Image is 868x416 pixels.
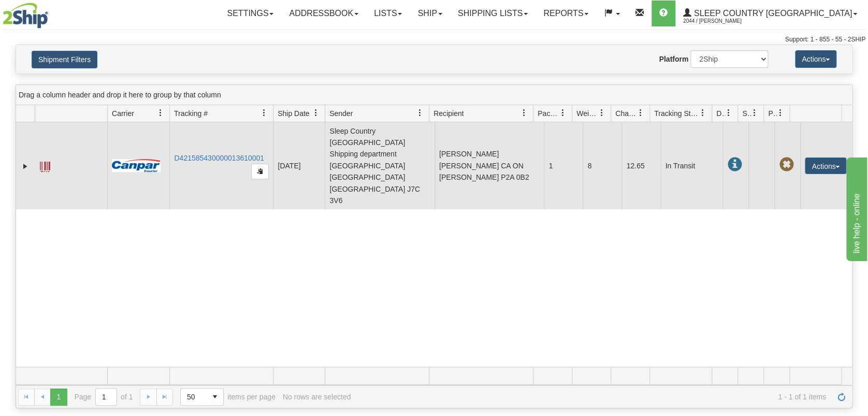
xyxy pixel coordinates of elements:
button: Copy to clipboard [251,164,269,179]
input: Page 1 [96,389,117,405]
span: Sender [329,108,353,119]
a: Shipping lists [450,1,536,26]
span: Page of 1 [75,388,133,406]
a: Packages filter column settings [554,104,572,122]
a: Charge filter column settings [632,104,649,122]
a: Addressbook [281,1,366,26]
a: Carrier filter column settings [152,104,169,122]
a: Tracking # filter column settings [255,104,273,122]
td: [PERSON_NAME] [PERSON_NAME] CA ON [PERSON_NAME] P2A 0B2 [435,122,544,209]
span: Tracking # [174,108,208,119]
img: logo2044.jpg [3,3,48,28]
div: Support: 1 - 855 - 55 - 2SHIP [3,35,865,44]
span: Page 1 [50,389,67,405]
a: Reports [536,1,596,26]
span: Shipment Issues [742,108,751,119]
a: Label [40,157,50,174]
td: 8 [583,122,621,209]
label: Platform [659,54,688,64]
span: Page sizes drop down [180,388,224,406]
a: Tracking Status filter column settings [694,104,712,122]
a: Delivery Status filter column settings [720,104,737,122]
a: Lists [366,1,410,26]
span: Tracking Status [654,108,699,119]
button: Actions [805,157,846,174]
a: Settings [219,1,281,26]
span: Sleep Country [GEOGRAPHIC_DATA] [691,9,852,18]
a: Sleep Country [GEOGRAPHIC_DATA] 2044 / [PERSON_NAME] [675,1,865,26]
span: Recipient [433,108,464,119]
td: 1 [544,122,583,209]
span: Carrier [112,108,134,119]
a: Ship Date filter column settings [307,104,325,122]
a: Pickup Status filter column settings [772,104,789,122]
a: Expand [20,161,31,171]
span: Ship Date [278,108,309,119]
td: Sleep Country [GEOGRAPHIC_DATA] Shipping department [GEOGRAPHIC_DATA] [GEOGRAPHIC_DATA] [GEOGRAPH... [325,122,435,209]
a: Sender filter column settings [411,104,429,122]
span: 50 [187,392,200,402]
span: 1 - 1 of 1 items [358,393,826,401]
iframe: chat widget [844,155,867,261]
img: 14 - Canpar [112,159,161,172]
a: Shipment Issues filter column settings [746,104,763,122]
span: Weight [576,108,598,119]
span: Packages [538,108,559,119]
span: Delivery Status [716,108,725,119]
a: Weight filter column settings [593,104,611,122]
a: Ship [410,1,450,26]
a: D421585430000013610001 [174,154,264,162]
span: items per page [180,388,276,406]
span: select [207,389,223,405]
a: Refresh [833,389,850,405]
span: 2044 / [PERSON_NAME] [683,16,761,26]
a: Recipient filter column settings [515,104,533,122]
div: live help - online [8,6,96,19]
span: Pickup Status [768,108,777,119]
button: Actions [795,50,836,68]
span: Pickup Not Assigned [779,157,793,172]
td: 12.65 [621,122,660,209]
div: grid grouping header [16,85,852,105]
button: Shipment Filters [32,51,97,68]
span: Charge [615,108,637,119]
td: [DATE] [273,122,325,209]
div: No rows are selected [283,393,351,401]
td: In Transit [660,122,722,209]
span: In Transit [727,157,742,172]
